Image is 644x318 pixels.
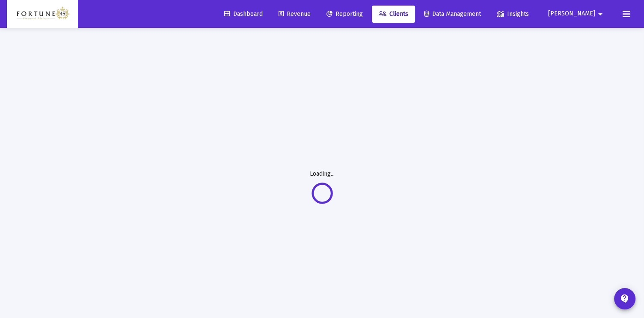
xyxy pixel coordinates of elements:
[326,10,363,18] span: Reporting
[224,10,263,18] span: Dashboard
[272,6,318,23] a: Revenue
[595,6,605,23] mat-icon: arrow_drop_down
[417,6,488,23] a: Data Management
[424,10,481,18] span: Data Management
[13,6,71,23] img: Dashboard
[548,10,595,18] span: [PERSON_NAME]
[320,6,370,23] a: Reporting
[372,6,415,23] a: Clients
[490,6,536,23] a: Insights
[497,10,529,18] span: Insights
[620,294,630,304] mat-icon: contact_support
[538,5,616,22] button: [PERSON_NAME]
[217,6,270,23] a: Dashboard
[379,10,408,18] span: Clients
[279,10,311,18] span: Revenue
